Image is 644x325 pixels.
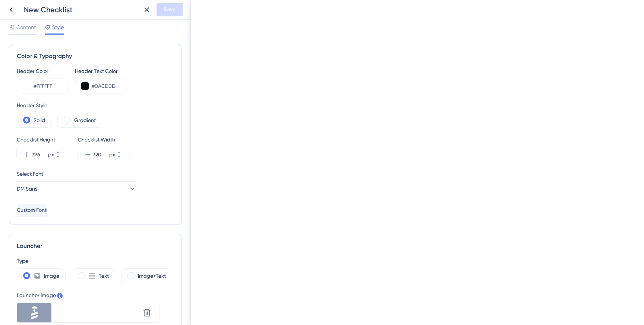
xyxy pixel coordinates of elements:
[17,206,47,215] span: Custom Font
[48,150,54,159] div: px
[17,181,136,196] button: DM Sans
[17,291,160,300] div: Launcher Image
[164,5,176,14] span: Save
[56,154,69,162] button: px
[109,150,115,159] div: px
[74,116,96,125] label: Gradient
[138,271,166,280] label: Image+Text
[17,101,174,110] div: Header Style
[75,67,127,76] div: Header Text Color
[17,169,174,178] div: Select Font
[17,242,174,251] div: Launcher
[44,271,59,280] label: Image
[117,154,130,162] button: px
[93,150,108,159] input: px
[32,150,47,159] input: px
[157,3,183,16] button: Save
[99,271,109,280] label: Text
[17,67,69,76] div: Header Color
[56,147,69,154] button: px
[24,4,137,15] div: New Checklist
[52,23,64,32] span: Style
[17,257,174,265] div: Type
[117,147,130,154] button: px
[25,303,44,322] img: checklistLauncherDefault.png
[34,116,45,125] label: Solid
[78,135,130,144] div: Checklist Width
[16,23,36,32] span: Content
[17,135,69,144] div: Checklist Height
[17,204,47,217] button: Custom Font
[17,52,174,61] div: Color & Typography
[17,184,37,193] span: DM Sans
